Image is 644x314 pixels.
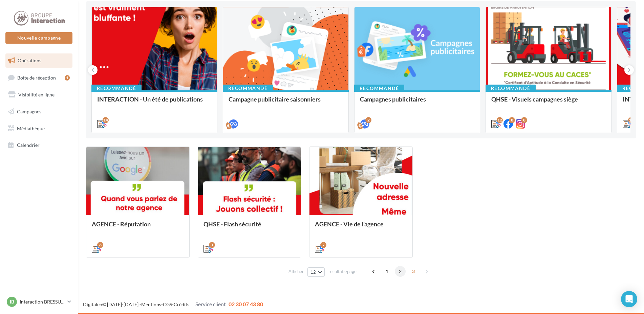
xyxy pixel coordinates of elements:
[97,96,212,109] div: INTERACTION - Un été de publications
[365,117,371,123] div: 2
[103,117,109,123] div: 14
[83,301,263,307] span: © [DATE]-[DATE] - - -
[4,121,74,136] a: Médiathèque
[621,291,637,307] div: Open Intercom Messenger
[17,125,45,131] span: Médiathèque
[163,301,172,307] a: CGS
[315,221,407,234] div: AGENCE - Vie de l'agence
[395,266,406,277] span: 2
[382,266,392,277] span: 1
[92,221,184,234] div: AGENCE - Réputation
[65,75,70,81] div: 1
[486,85,536,92] div: Recommandé
[91,85,142,92] div: Recommandé
[209,242,215,248] div: 3
[10,298,14,305] span: IB
[195,301,226,307] span: Service client
[310,269,316,275] span: 12
[229,96,343,109] div: Campagne publicitaire saisonniers
[17,142,40,148] span: Calendrier
[408,266,419,277] span: 3
[509,117,515,123] div: 8
[5,295,72,308] a: IB Interaction BRESSUIRE
[174,301,189,307] a: Crédits
[4,105,74,119] a: Campagnes
[628,117,634,123] div: 12
[497,117,503,123] div: 12
[203,221,296,234] div: QHSE - Flash sécurité
[4,138,74,152] a: Calendrier
[229,301,263,307] span: 02 30 07 43 80
[17,109,41,114] span: Campagnes
[141,301,161,307] a: Mentions
[17,74,56,80] span: Boîte de réception
[521,117,527,123] div: 8
[360,96,474,109] div: Campagnes publicitaires
[223,85,273,92] div: Recommandé
[491,96,606,109] div: QHSE - Visuels campagnes siège
[97,242,103,248] div: 6
[83,301,102,307] a: Digitaleo
[5,32,72,44] button: Nouvelle campagne
[320,242,326,248] div: 7
[18,92,55,97] span: Visibilité en ligne
[307,267,325,277] button: 12
[328,268,357,275] span: résultats/page
[18,58,41,63] span: Opérations
[4,88,74,102] a: Visibilité en ligne
[4,53,74,68] a: Opérations
[4,70,74,85] a: Boîte de réception1
[288,268,304,275] span: Afficher
[20,298,65,305] p: Interaction BRESSUIRE
[354,85,404,92] div: Recommandé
